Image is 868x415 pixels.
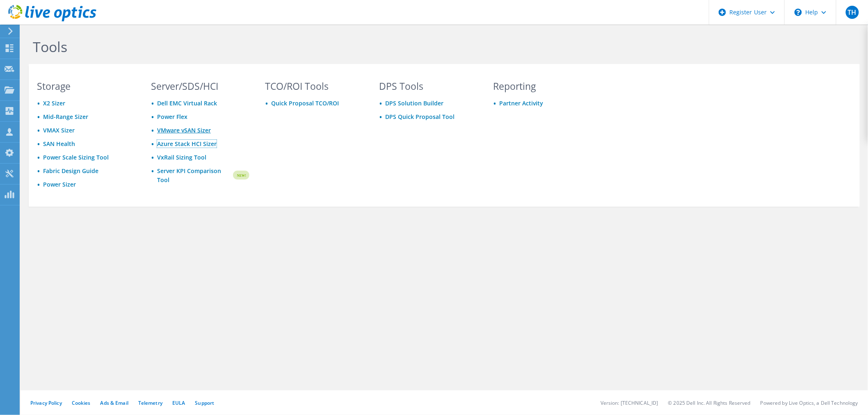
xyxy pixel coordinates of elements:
[33,38,587,55] h1: Tools
[37,82,135,91] h3: Storage
[43,153,109,161] a: Power Scale Sizing Tool
[43,99,65,107] a: X2 Sizer
[138,399,162,406] a: Telemetry
[385,99,443,107] a: DPS Solution Builder
[499,99,543,107] a: Partner Activity
[151,82,249,91] h3: Server/SDS/HCI
[761,399,858,406] li: Powered by Live Optics, a Dell Technology
[43,180,76,188] a: Power Sizer
[157,99,217,107] a: Dell EMC Virtual Rack
[72,399,91,406] a: Cookies
[195,399,214,406] a: Support
[795,9,802,16] svg: \n
[157,153,206,161] a: VxRail Sizing Tool
[157,126,211,134] a: VMware vSAN Sizer
[43,126,75,134] a: VMAX Sizer
[265,82,363,91] h3: TCO/ROI Tools
[493,82,592,91] h3: Reporting
[30,399,62,406] a: Privacy Policy
[43,113,88,121] a: Mid-Range Sizer
[379,82,477,91] h3: DPS Tools
[668,399,751,406] li: © 2025 Dell Inc. All Rights Reserved
[271,99,339,107] a: Quick Proposal TCO/ROI
[157,166,232,185] a: Server KPI Comparison Tool
[101,399,128,406] a: Ads & Email
[385,113,455,121] a: DPS Quick Proposal Tool
[601,399,658,406] li: Version: [TECHNICAL_ID]
[232,166,249,185] img: new-badge.svg
[172,399,185,406] a: EULA
[43,140,75,148] a: SAN Health
[43,167,98,175] a: Fabric Design Guide
[157,113,187,121] a: Power Flex
[846,6,859,19] span: TH
[157,140,217,148] a: Azure Stack HCI Sizer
